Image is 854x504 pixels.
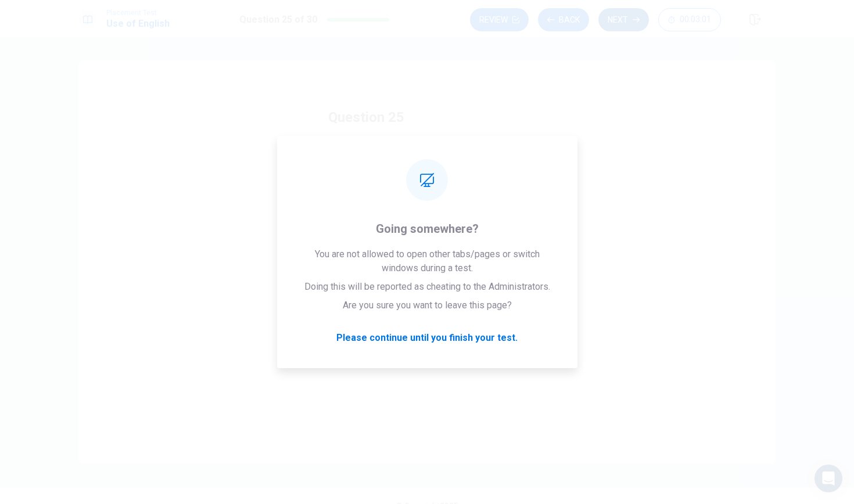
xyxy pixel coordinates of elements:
button: 00:03:01 [658,8,721,31]
h1: Use of English [106,17,170,31]
span: We ____ a hotel by the beach. [328,141,526,154]
div: C [333,255,352,273]
button: Review [470,8,529,31]
span: ate [357,257,369,271]
div: A [333,178,352,197]
span: lifted [357,296,378,309]
button: Dlifted [328,288,526,317]
span: found [357,181,380,195]
button: Next [598,8,649,31]
button: Afound [328,173,526,202]
button: Back [538,8,589,31]
span: 00:03:01 [680,15,711,24]
button: Bread [328,211,526,240]
div: B [333,217,352,235]
h1: Question 25 of 30 [239,13,317,27]
h4: Question 25 [328,108,526,127]
div: D [333,293,352,312]
button: Cate [328,250,526,279]
span: Placement Test [106,9,170,17]
span: read [357,219,375,233]
div: Open Intercom Messenger [814,465,842,492]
